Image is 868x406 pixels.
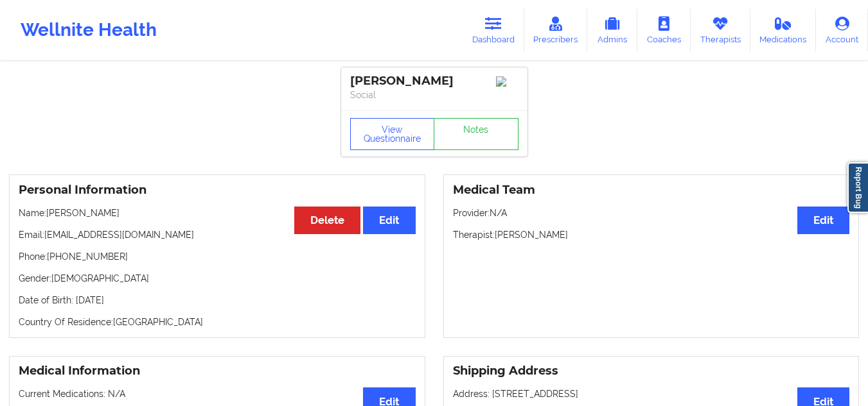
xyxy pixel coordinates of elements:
[496,76,518,87] img: Image%2Fplaceholer-image.png
[453,364,850,378] h3: Shipping Address
[19,387,416,400] p: Current Medications: N/A
[19,207,416,219] p: Name: [PERSON_NAME]
[453,183,850,198] h3: Medical Team
[19,228,416,241] p: Email: [EMAIL_ADDRESS][DOMAIN_NAME]
[19,250,416,263] p: Phone: [PHONE_NUMBER]
[350,89,518,101] p: Social
[19,183,416,198] h3: Personal Information
[19,316,416,328] p: Country Of Residence: [GEOGRAPHIC_DATA]
[463,9,524,51] a: Dashboard
[847,162,868,213] a: Report Bug
[797,207,849,234] button: Edit
[637,9,691,51] a: Coaches
[453,207,850,219] p: Provider: N/A
[691,9,750,51] a: Therapists
[816,9,868,51] a: Account
[453,228,850,241] p: Therapist: [PERSON_NAME]
[350,74,518,89] div: [PERSON_NAME]
[350,118,435,150] button: View Questionnaire
[19,272,416,285] p: Gender: [DEMOGRAPHIC_DATA]
[19,364,416,378] h3: Medical Information
[19,294,416,307] p: Date of Birth: [DATE]
[434,118,518,150] a: Notes
[294,207,360,234] button: Delete
[453,387,850,400] p: Address: [STREET_ADDRESS]
[524,9,588,51] a: Prescribers
[750,9,817,51] a: Medications
[363,207,415,234] button: Edit
[587,9,637,51] a: Admins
